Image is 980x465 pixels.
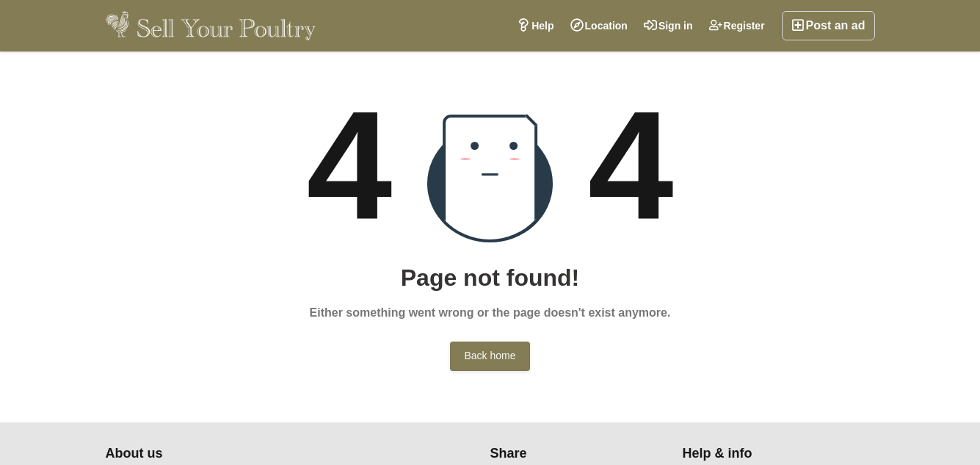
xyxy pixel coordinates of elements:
[701,11,773,40] a: Register
[683,446,857,462] h4: Help & info
[490,446,664,462] h4: Share
[307,88,393,242] div: 4
[588,88,674,242] div: 4
[636,11,701,40] a: Sign in
[106,446,402,462] h4: About us
[509,11,562,40] a: Help
[106,11,316,40] img: Sell Your Poultry
[562,11,636,40] a: Location
[450,342,529,371] a: Back home
[782,11,875,40] a: Post an ad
